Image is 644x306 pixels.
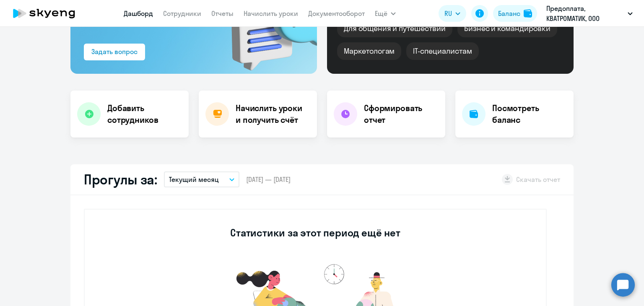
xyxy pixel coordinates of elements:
img: balance [524,9,532,18]
span: [DATE] — [DATE] [246,175,291,184]
span: Ещё [375,8,387,18]
button: RU [439,5,466,22]
a: Документооборот [308,9,365,18]
h4: Сформировать отчет [364,102,439,126]
p: Текущий месяц [169,174,219,184]
h2: Прогулы за: [84,171,157,188]
a: Дашборд [124,9,153,18]
a: Сотрудники [163,9,201,18]
button: Задать вопрос [84,44,145,60]
button: Текущий месяц [164,171,239,187]
button: Балансbalance [493,5,537,22]
a: Начислить уроки [244,9,298,18]
h3: Статистики за этот период ещё нет [230,226,400,239]
a: Отчеты [211,9,234,18]
button: Ещё [375,5,396,22]
div: Бизнес и командировки [457,20,557,37]
button: Предоплата, КВАТРОМАТИК, ООО [542,3,637,23]
div: Баланс [498,8,520,18]
h4: Начислить уроки и получить счёт [236,102,309,126]
h4: Посмотреть баланс [492,102,567,126]
h4: Добавить сотрудников [107,102,182,126]
div: Для общения и путешествий [337,20,452,37]
div: IT-специалистам [406,42,478,60]
span: RU [444,8,452,18]
div: Задать вопрос [91,47,138,57]
p: Предоплата, КВАТРОМАТИК, ООО [546,3,624,23]
div: Маркетологам [337,42,401,60]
